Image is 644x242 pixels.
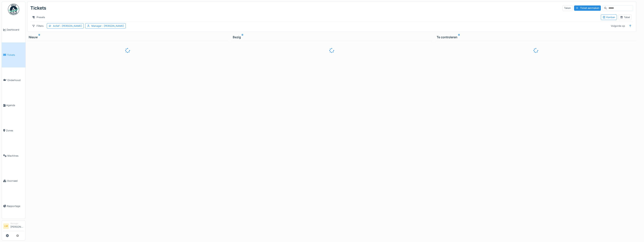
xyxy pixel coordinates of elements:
[7,53,24,57] span: Tickets
[29,35,227,39] div: Nieuw
[620,15,630,19] div: Tabel
[562,5,573,11] div: Taken
[30,23,45,29] div: Filters
[53,24,82,28] div: Actief
[437,35,635,39] div: Te controleren
[3,222,24,231] a: LM Manager[PERSON_NAME]
[8,4,19,15] img: Badge_color-CXgf-gQk.svg
[7,179,24,183] span: Voorraad
[7,28,24,31] span: Dashboard
[10,222,24,225] div: Manager
[6,103,24,107] span: Agenda
[233,35,431,39] div: Bezig
[91,24,124,28] div: Manager
[2,67,25,93] a: Onderhoud
[7,78,24,82] span: Onderhoud
[10,222,24,230] li: [PERSON_NAME]
[102,25,124,27] span: : [PERSON_NAME]
[574,5,601,11] div: Ticket aanmaken
[60,25,82,27] span: : [PERSON_NAME]
[2,143,25,168] a: Machines
[30,3,46,13] div: Tickets
[458,35,460,39] sup: 0
[603,15,615,19] div: Kanban
[609,23,627,29] div: Volgorde op
[2,194,25,219] a: Rapportage
[2,118,25,143] a: Zones
[2,42,25,68] a: Tickets
[7,154,24,158] span: Machines
[242,35,243,39] sup: 0
[2,93,25,118] a: Agenda
[30,15,47,20] div: Presets
[3,223,9,229] li: LM
[6,129,24,132] span: Zones
[7,204,24,208] span: Rapportage
[2,17,25,42] a: Dashboard
[2,168,25,194] a: Voorraad
[38,35,40,39] sup: 0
